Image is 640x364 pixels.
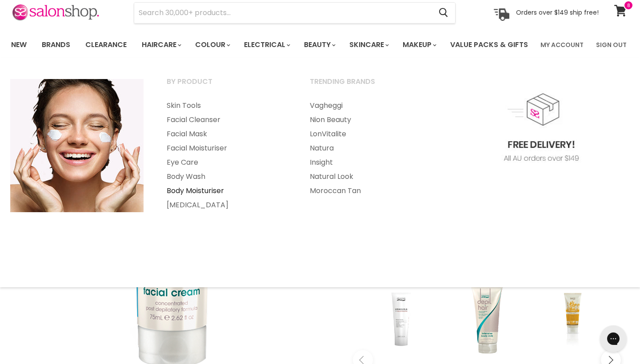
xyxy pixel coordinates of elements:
[237,36,296,54] a: Electrical
[156,155,297,170] a: Eye Care
[299,141,440,155] a: Natura
[444,36,535,54] a: Value Packs & Gifts
[156,141,297,155] a: Facial Moisturiser
[432,3,455,23] button: Search
[299,113,440,127] a: Nion Beauty
[299,127,440,141] a: LonVitalite
[156,113,297,127] a: Facial Cleanser
[4,36,33,54] a: New
[156,99,297,212] ul: Main menu
[156,198,297,212] a: [MEDICAL_DATA]
[299,184,440,198] a: Moroccan Tan
[188,36,236,54] a: Colour
[134,2,456,24] form: Product
[156,75,297,97] a: By Product
[535,36,589,54] a: My Account
[135,36,187,54] a: Haircare
[156,127,297,141] a: Facial Mask
[299,99,440,198] ul: Main menu
[299,75,440,97] a: Trending Brands
[35,36,77,54] a: Brands
[396,36,442,54] a: Makeup
[299,170,440,184] a: Natural Look
[591,36,632,54] a: Sign Out
[4,32,535,58] ul: Main menu
[156,170,297,184] a: Body Wash
[297,36,341,54] a: Beauty
[596,322,631,355] iframe: Gorgias live chat messenger
[343,36,394,54] a: Skincare
[516,8,599,16] p: Orders over $149 ship free!
[156,184,297,198] a: Body Moisturiser
[134,3,432,23] input: Search
[79,36,133,54] a: Clearance
[299,99,440,113] a: Vagheggi
[299,155,440,170] a: Insight
[156,99,297,113] a: Skin Tools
